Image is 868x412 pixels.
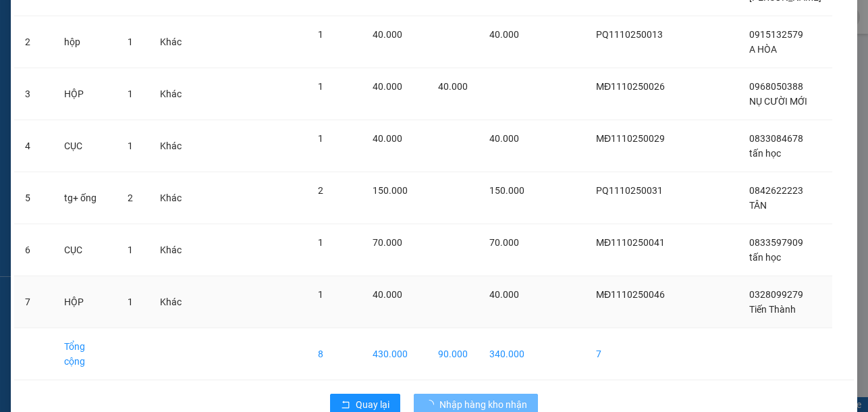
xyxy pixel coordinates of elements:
[749,148,781,159] span: tấn học
[427,328,479,380] td: 90.000
[149,16,192,68] td: Khác
[128,192,133,203] span: 2
[14,68,53,120] td: 3
[596,29,663,40] span: PQ1110250013
[489,185,524,196] span: 150.000
[53,172,117,224] td: tg+ ống
[128,140,133,151] span: 1
[53,276,117,328] td: HỘP
[307,328,362,380] td: 8
[749,44,777,55] span: A HÒA
[53,120,117,172] td: CỤC
[14,276,53,328] td: 7
[749,133,803,144] span: 0833084678
[318,81,323,92] span: 1
[489,289,519,300] span: 40.000
[596,237,665,248] span: MĐ1110250041
[438,81,468,92] span: 40.000
[749,96,807,107] span: NỤ CƯỜI MỚI
[373,133,402,144] span: 40.000
[585,328,676,380] td: 7
[318,29,323,40] span: 1
[749,304,796,315] span: Tiến Thành
[128,36,133,47] span: 1
[318,133,323,144] span: 1
[425,400,439,409] span: loading
[373,81,402,92] span: 40.000
[373,237,402,248] span: 70.000
[596,185,663,196] span: PQ1110250031
[318,237,323,248] span: 1
[479,328,535,380] td: 340.000
[749,289,803,300] span: 0328099279
[53,224,117,276] td: CỤC
[596,289,665,300] span: MĐ1110250046
[749,29,803,40] span: 0915132579
[749,81,803,92] span: 0968050388
[128,88,133,99] span: 1
[149,68,192,120] td: Khác
[373,185,408,196] span: 150.000
[489,237,519,248] span: 70.000
[128,244,133,255] span: 1
[356,397,389,412] span: Quay lại
[373,29,402,40] span: 40.000
[362,328,427,380] td: 430.000
[149,120,192,172] td: Khác
[14,224,53,276] td: 6
[596,81,665,92] span: MĐ1110250026
[318,185,323,196] span: 2
[749,237,803,248] span: 0833597909
[149,224,192,276] td: Khác
[341,400,350,411] span: rollback
[489,133,519,144] span: 40.000
[596,133,665,144] span: MĐ1110250029
[439,397,527,412] span: Nhập hàng kho nhận
[128,297,133,307] span: 1
[749,200,767,211] span: TÂN
[149,276,192,328] td: Khác
[489,29,519,40] span: 40.000
[53,16,117,68] td: hộp
[14,172,53,224] td: 5
[53,68,117,120] td: HỘP
[53,328,117,380] td: Tổng cộng
[373,289,402,300] span: 40.000
[149,172,192,224] td: Khác
[318,289,323,300] span: 1
[749,185,803,196] span: 0842622223
[749,252,781,263] span: tấn học
[14,16,53,68] td: 2
[14,120,53,172] td: 4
